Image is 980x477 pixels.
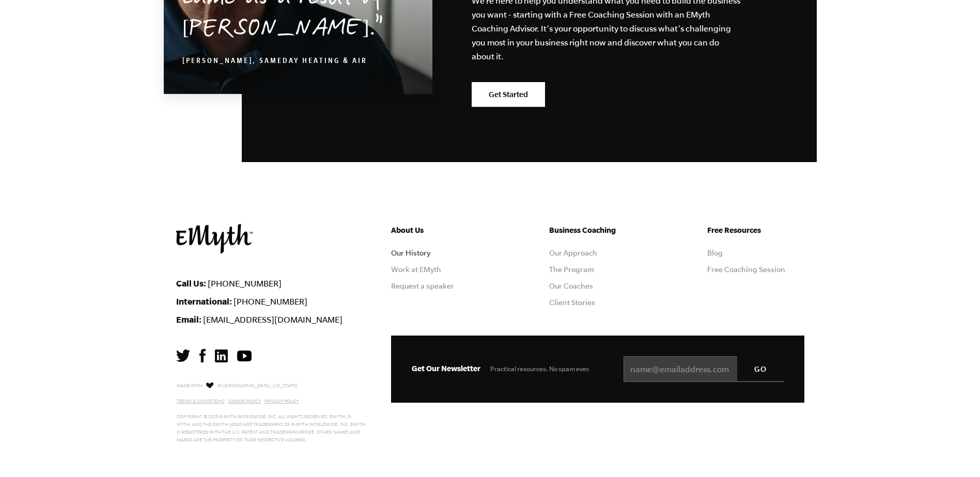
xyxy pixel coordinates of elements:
[549,282,593,290] a: Our Coaches
[549,249,597,257] a: Our Approach
[412,364,480,373] span: Get Our Newsletter
[490,365,590,373] span: Practical resources. No spam ever.
[206,382,213,389] img: Love
[472,82,545,107] a: Get Started
[265,399,299,404] a: Privacy Policy
[176,349,190,362] img: Twitter
[624,356,784,382] input: name@emailaddress.com
[549,265,594,274] a: The Program
[208,279,282,288] a: [PHONE_NUMBER]
[182,58,367,66] cite: [PERSON_NAME], SameDay Heating & Air
[391,249,430,257] a: Our History
[707,249,723,257] a: Blog
[391,282,454,290] a: Request a speaker
[928,427,980,477] iframe: Chat Widget
[176,296,232,306] strong: International:
[707,224,804,236] h5: Free Resources
[199,349,206,362] img: Facebook
[237,351,252,361] img: YouTube
[549,224,646,236] h5: Business Coaching
[228,399,261,404] a: Cookie Policy
[176,224,253,253] img: EMyth
[177,380,366,444] p: Made with in [GEOGRAPHIC_DATA], [US_STATE]. Copyright © 2025 E-Myth Worldwide, Inc. All rights re...
[176,314,201,324] strong: Email:
[391,265,441,274] a: Work at EMyth
[177,399,225,404] a: Terms & Conditions
[215,349,228,362] img: LinkedIn
[176,278,206,288] strong: Call Us:
[203,315,343,324] a: [EMAIL_ADDRESS][DOMAIN_NAME]
[707,265,785,274] a: Free Coaching Session
[549,298,595,307] a: Client Stories
[234,297,307,306] a: [PHONE_NUMBER]
[391,224,488,236] h5: About Us
[737,356,784,381] input: GO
